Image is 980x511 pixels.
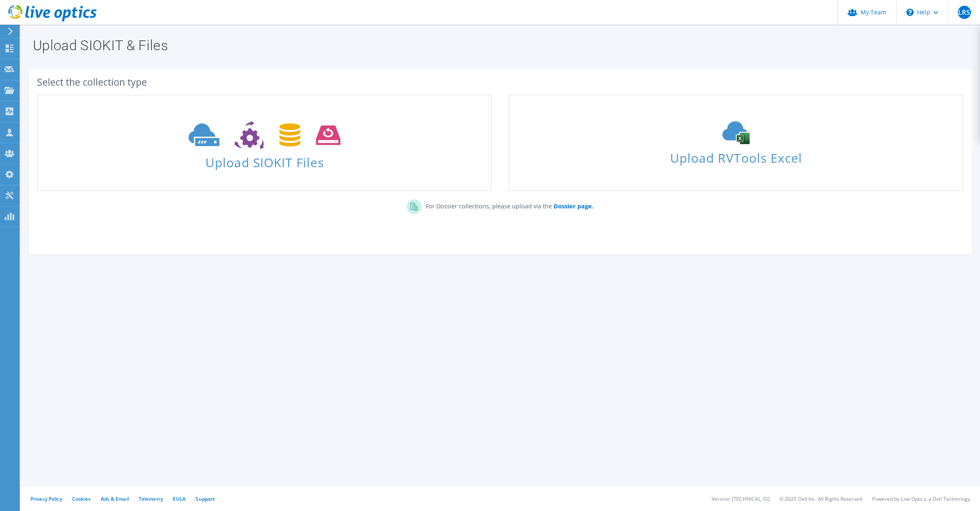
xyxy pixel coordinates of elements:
[958,6,971,19] span: LRS
[37,77,964,86] div: Select the collection type
[872,495,970,502] li: Powered by Live Optics, a Dell Technology
[780,495,862,502] li: © 2025 Dell Inc. All Rights Reserved
[38,151,491,169] span: Upload SIOKIT Files
[101,495,129,502] a: Ads & Email
[30,495,62,502] a: Privacy Policy
[508,95,963,191] a: Upload RVTools Excel
[139,495,163,502] a: Telemetry
[196,495,215,502] a: Support
[712,495,770,502] li: Version: [TECHNICAL_ID]
[554,202,594,210] b: Dossier page.
[509,147,962,165] span: Upload RVTools Excel
[552,202,594,210] a: Dossier page.
[37,95,492,191] a: Upload SIOKIT Files
[72,495,91,502] a: Cookies
[906,9,914,16] svg: \n
[33,38,964,52] h1: Upload SIOKIT & Files
[173,495,186,502] a: EULA
[421,199,594,211] p: For Dossier collections, please upload via the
